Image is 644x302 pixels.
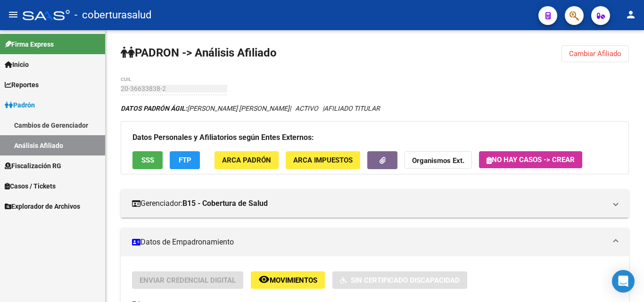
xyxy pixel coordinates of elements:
[5,181,56,191] span: Casos / Tickets
[324,105,380,112] span: AFILIADO TITULAR
[5,39,54,49] span: Firma Express
[121,189,629,218] mat-expansion-panel-header: Gerenciador:B15 - Cobertura de Salud
[121,105,187,112] strong: DATOS PADRÓN ÁGIL:
[140,276,236,285] span: Enviar Credencial Digital
[612,270,635,293] div: Open Intercom Messenger
[405,151,472,169] button: Organismos Ext.
[132,131,617,144] h3: Datos Personales y Afiliatorios según Entes Externos:
[479,151,582,168] button: No hay casos -> Crear
[293,156,353,165] span: ARCA Impuestos
[8,9,19,20] mat-icon: menu
[132,271,243,289] button: Enviar Credencial Digital
[222,156,271,165] span: ARCA Padrón
[258,274,270,285] mat-icon: remove_red_eye
[5,59,29,70] span: Inicio
[170,151,200,169] button: FTP
[132,151,163,169] button: SSS
[270,276,317,285] span: Movimientos
[182,198,268,209] strong: B15 - Cobertura de Salud
[625,9,636,20] mat-icon: person
[132,237,606,247] mat-panel-title: Datos de Empadronamiento
[141,156,154,165] span: SSS
[121,105,380,112] i: | ACTIVO |
[487,155,575,164] span: No hay casos -> Crear
[5,100,35,110] span: Padrón
[132,198,606,209] mat-panel-title: Gerenciador:
[5,201,80,212] span: Explorador de Archivos
[251,271,325,289] button: Movimientos
[5,80,39,90] span: Reportes
[74,5,151,25] span: - coberturasalud
[351,276,460,285] span: Sin Certificado Discapacidad
[569,49,621,58] span: Cambiar Afiliado
[121,228,629,256] mat-expansion-panel-header: Datos de Empadronamiento
[561,45,629,62] button: Cambiar Afiliado
[286,151,360,169] button: ARCA Impuestos
[412,157,464,165] strong: Organismos Ext.
[179,156,191,165] span: FTP
[121,105,289,112] span: [PERSON_NAME] [PERSON_NAME]
[121,46,277,59] strong: PADRON -> Análisis Afiliado
[332,271,467,289] button: Sin Certificado Discapacidad
[5,161,61,171] span: Fiscalización RG
[215,151,279,169] button: ARCA Padrón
